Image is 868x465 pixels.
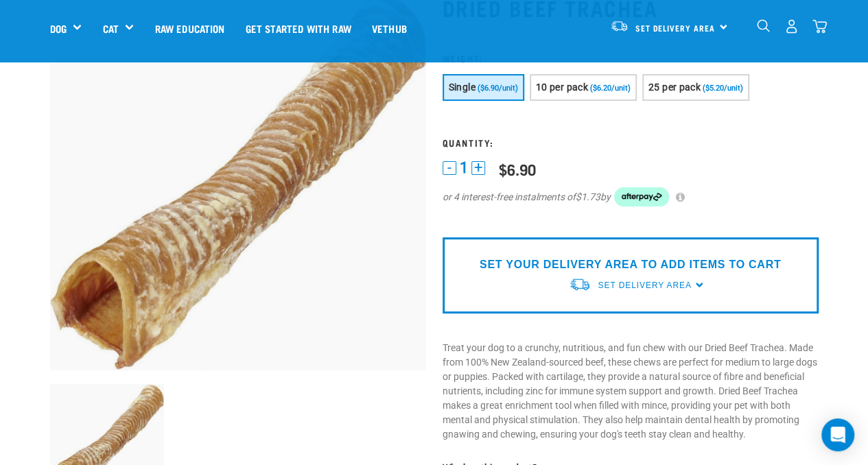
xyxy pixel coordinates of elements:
span: ($5.20/unit) [703,84,743,93]
a: Dog [50,21,67,36]
img: Afterpay [614,187,669,206]
a: Get started with Raw [235,1,362,56]
span: ($6.20/unit) [590,84,631,93]
span: Set Delivery Area [598,281,691,290]
h3: Quantity: [443,137,819,147]
a: Vethub [362,1,417,56]
button: Single ($6.90/unit) [443,74,524,101]
span: 1 [460,160,468,175]
span: Set Delivery Area [635,25,715,30]
p: Treat your dog to a crunchy, nutritious, and fun chew with our Dried Beef Trachea. Made from 100%... [443,341,819,442]
span: $1.73 [576,190,600,204]
span: 10 per pack [536,82,588,93]
button: + [471,161,485,175]
a: Cat [102,21,118,36]
img: user.png [784,19,799,34]
button: 10 per pack ($6.20/unit) [530,74,637,101]
div: Open Intercom Messenger [821,418,854,451]
p: SET YOUR DELIVERY AREA TO ADD ITEMS TO CART [480,257,781,273]
span: Single [449,82,476,93]
div: or 4 interest-free instalments of by [443,187,819,206]
img: home-icon@2x.png [812,19,827,34]
span: ($6.90/unit) [478,84,518,93]
button: - [443,161,456,175]
span: 25 per pack [648,82,701,93]
a: Raw Education [144,1,235,56]
img: home-icon-1@2x.png [757,19,770,32]
div: $6.90 [499,160,536,178]
button: 25 per pack ($5.20/unit) [642,74,749,101]
img: van-moving.png [610,20,629,32]
img: van-moving.png [569,277,591,291]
